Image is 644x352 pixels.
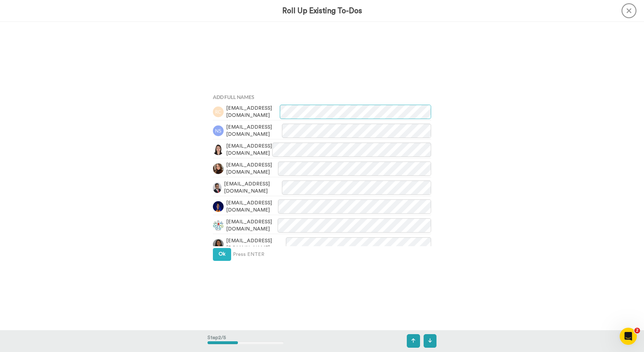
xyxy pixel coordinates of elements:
[224,180,282,195] span: [EMAIL_ADDRESS][DOMAIN_NAME]
[213,201,224,212] img: 22bb1af6-d9cd-4311-a6b9-94931eef6f2f.jpg
[226,143,272,157] span: [EMAIL_ADDRESS][DOMAIN_NAME]
[213,248,231,261] button: Ok
[213,125,224,136] img: ns.png
[233,251,264,258] span: Press ENTER
[213,144,224,155] img: db92d7b6-93ee-467d-b5b2-80c7659f98eb.jpg
[213,163,224,174] img: 0a9e8375-819d-4fa4-aa99-08c5c39517cf.jpg
[620,328,637,345] iframe: Intercom live chat
[213,220,224,231] img: 7c3cd96f-8d53-4c21-a023-a5852b0de95f.jpg
[282,7,362,15] h3: Roll Up Existing To-Dos
[226,199,278,214] span: [EMAIL_ADDRESS][DOMAIN_NAME]
[219,252,225,257] span: Ok
[226,162,278,176] span: [EMAIL_ADDRESS][DOMAIN_NAME]
[213,106,224,117] img: rc.png
[226,124,282,138] span: [EMAIL_ADDRESS][DOMAIN_NAME]
[208,331,284,351] div: Step 2 / 5
[213,94,431,100] h4: Add Full Names
[226,237,286,252] span: [EMAIL_ADDRESS][DOMAIN_NAME]
[213,182,221,193] img: 0bad8518-7797-42b9-8e50-a0f88f79731b.jpg
[226,218,278,233] span: [EMAIL_ADDRESS][DOMAIN_NAME]
[213,239,224,250] img: 2b216537-0c01-4d64-9494-cf228af64199.jpg
[634,328,640,333] span: 2
[226,105,280,119] span: [EMAIL_ADDRESS][DOMAIN_NAME]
